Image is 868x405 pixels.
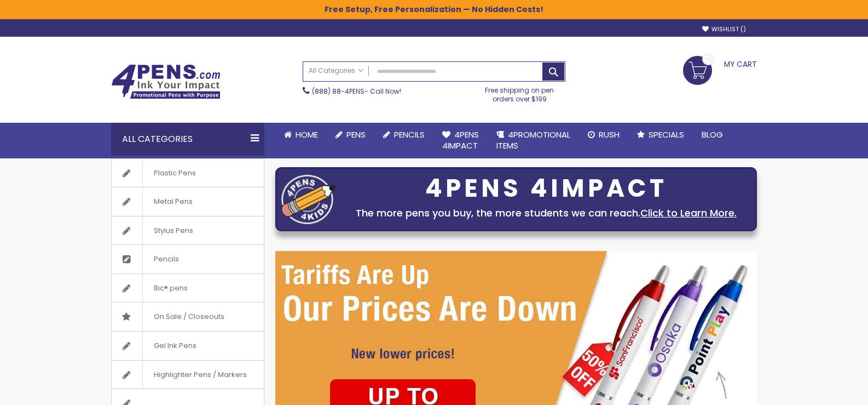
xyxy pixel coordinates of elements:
a: Stylus Pens [112,216,264,245]
a: Wishlist [702,25,746,33]
a: Plastic Pens [112,159,264,187]
span: Stylus Pens [142,216,204,245]
a: Rush [579,123,628,147]
img: four_pen_logo.png [281,174,336,224]
a: Pencils [374,123,433,147]
span: Pens [346,129,366,140]
span: 4PROMOTIONAL ITEMS [496,129,570,151]
span: Bic® pens [142,274,199,303]
a: On Sale / Closeouts [112,303,264,331]
a: Click to Learn More. [640,206,737,220]
a: Pens [327,123,374,147]
div: All Categories [111,123,264,156]
span: Plastic Pens [142,159,207,187]
a: 4Pens4impact [433,123,488,158]
a: Home [275,123,327,147]
a: (888) 88-4PENS [312,87,364,96]
span: Home [296,129,318,140]
span: Gel Ink Pens [142,332,207,360]
span: - Call Now! [312,87,401,96]
span: Rush [599,129,620,140]
div: 4PENS 4IMPACT [342,177,751,200]
span: Blog [702,129,723,140]
span: On Sale / Closeouts [142,303,235,331]
span: Pencils [142,245,190,273]
a: Gel Ink Pens [112,332,264,360]
div: Free shipping on pen orders over $199 [474,82,566,104]
a: Highlighter Pens / Markers [112,361,264,389]
span: Specials [649,129,684,140]
a: Pencils [112,245,264,273]
span: All Categories [309,66,363,75]
span: Pencils [394,129,425,140]
a: 4PROMOTIONALITEMS [488,123,579,158]
a: Metal Pens [112,187,264,216]
a: Bic® pens [112,274,264,303]
img: 4Pens Custom Pens and Promotional Products [111,64,221,99]
a: Specials [628,123,693,147]
span: Highlighter Pens / Markers [142,361,258,389]
span: 4Pens 4impact [442,129,479,151]
a: All Categories [303,62,369,80]
div: The more pens you buy, the more students we can reach. [342,206,751,221]
span: Metal Pens [142,187,204,216]
a: Blog [693,123,732,147]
